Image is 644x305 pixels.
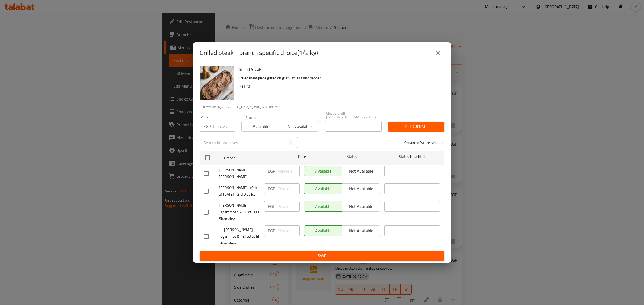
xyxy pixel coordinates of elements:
input: Please enter price [277,225,300,236]
input: Please enter price [277,166,300,176]
h6: 0 EGP [240,83,440,90]
h2: Grilled Steak - branch specific choice(1/2 kg) [200,49,318,57]
span: Status is valid till [384,153,440,160]
button: Not available [280,121,319,132]
input: Please enter price [277,201,300,212]
p: EGP [268,168,275,174]
p: EGP [268,228,275,234]
span: [PERSON_NAME], [PERSON_NAME] [219,167,260,180]
button: Bulk update [388,122,444,132]
p: EGP [268,203,275,210]
span: [PERSON_NAME], Tagammoa 5 - El Lotus El Shamaleya [219,202,260,222]
button: close [431,46,444,59]
span: Branch [224,155,280,161]
img: Grilled Steak [200,66,234,100]
span: [PERSON_NAME], 10th of [DATE] - 3rd District [219,184,260,198]
span: Save [204,252,440,259]
button: Available [241,121,280,132]
button: Save [200,251,444,261]
input: Please enter price [213,121,235,132]
span: Bulk update [392,123,440,130]
p: 0 branche(s) are selected [404,140,444,145]
p: Grilled meat piece grilled on grill with salt and pepper [238,75,440,81]
p: EGP [268,185,275,192]
span: ++ [PERSON_NAME], Tagammoa 5 - El Lotus El Shamaleya [219,226,260,247]
span: Not available [282,122,316,130]
span: Available [244,122,278,130]
h6: Grilled Steak [238,66,440,73]
span: Status [324,153,380,160]
input: Please enter price [277,183,300,194]
input: Search in branches [200,137,286,148]
span: Price [284,153,320,160]
p: Current time in [GEOGRAPHIC_DATA] is [DATE] 6:08:09 PM [200,105,444,109]
p: EGP [203,123,211,129]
